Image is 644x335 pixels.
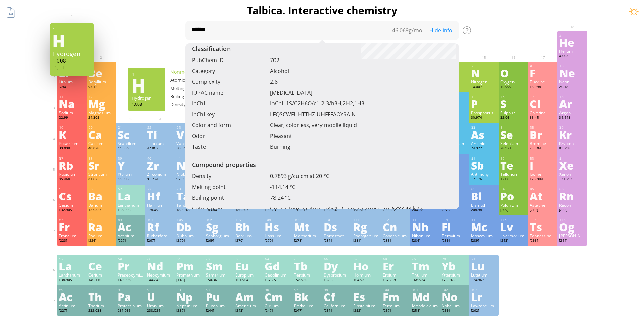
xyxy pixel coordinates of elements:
div: 19 [59,125,85,130]
div: Te [500,160,526,171]
div: 15.999 [494,88,533,96]
div: 74.922 [471,146,497,151]
div: 111 [354,218,379,222]
div: 39.098 [59,146,85,151]
div: 178.49 [147,208,173,213]
div: Clear, colorless, very mobile liquid [270,121,452,129]
div: 0.7893 g/cu cm at 20 °C [270,172,452,180]
div: Compound properties [185,161,459,172]
div: 34 [501,125,526,130]
div: 39 [118,156,144,161]
div: Nh [412,221,438,232]
div: 86 [559,187,585,191]
div: Radon [559,202,585,208]
div: F [530,68,556,78]
div: Cn [383,221,409,232]
a: 702 [270,56,279,64]
div: Br [530,129,556,140]
div: Oxygen [494,80,533,88]
div: Og [559,221,585,232]
div: Arsenic [471,141,497,146]
div: Critical point [192,205,270,212]
div: Mt [294,221,320,232]
div: 47.867 [147,146,173,151]
div: Sc [118,129,144,140]
div: Mg [88,98,114,109]
div: 36 [559,125,585,130]
div: 40.078 [88,146,114,151]
div: Radium [88,233,114,238]
div: 18 [559,95,585,99]
div: -114.14 °C [270,183,452,191]
div: 85 [530,187,556,191]
div: 37 [59,156,85,161]
div: 88 [89,218,114,222]
div: 84 [501,187,526,191]
div: −1, +1 [50,65,94,76]
div: 44.956 [118,146,144,151]
div: 51 [471,156,497,161]
div: Rg [353,221,379,232]
div: 14.007 [471,85,497,90]
div: Kr [559,129,585,140]
div: 66 [324,257,350,261]
div: g/mol [392,27,424,34]
div: 69 [412,257,438,261]
div: 78.24 °C [270,194,452,201]
div: 59 [118,257,144,261]
div: 190.23 [265,208,291,213]
div: Ti [147,129,173,140]
div: Sulphur [500,110,526,115]
div: Barium [88,202,114,208]
div: 38 [89,156,114,161]
div: 186.207 [235,208,261,213]
div: [270] [176,238,202,244]
div: [281] [324,238,350,244]
div: Density [170,101,204,107]
div: Odor [192,132,270,140]
div: Color and form [192,121,270,129]
div: 108 [265,218,291,222]
div: Tennessine [530,233,556,238]
div: 180.948 [176,208,202,213]
div: Rf [147,221,173,232]
div: As [471,129,497,140]
div: [270] [235,238,261,244]
div: 30.974 [471,115,497,121]
div: P [471,98,497,109]
div: Livermorium [500,233,526,238]
div: Cesium [59,202,85,208]
div: He [559,37,585,48]
div: Ta [176,191,202,201]
div: Tellurium [500,171,526,177]
div: 50.942 [176,146,202,151]
div: 114 [442,218,468,222]
div: 22 [147,125,173,130]
div: [227] [118,238,144,244]
div: 116 [501,218,526,222]
div: 35.45 [530,115,556,121]
div: [289] [471,238,497,244]
div: 2 [559,33,585,38]
div: 4 [89,64,114,68]
div: 41 [177,156,202,161]
div: Dubnium [176,233,202,238]
div: 15 [471,95,497,99]
div: Roentgenium [353,233,379,238]
div: Nb [176,160,202,171]
div: Taste [192,143,270,150]
div: Hydrogen [52,49,91,57]
div: Y [118,160,144,171]
div: [294] [559,238,585,244]
div: Nihonium [412,233,438,238]
div: 53 [530,156,556,161]
div: 40 [147,156,173,161]
div: Rutherfordium [147,233,173,238]
div: 12 [89,95,114,99]
div: 20.18 [559,85,585,90]
div: 55 [59,187,85,191]
div: 183.84 [206,208,232,213]
div: Classification [185,45,459,56]
div: Bismuth [471,202,497,208]
div: Rn [559,191,585,201]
